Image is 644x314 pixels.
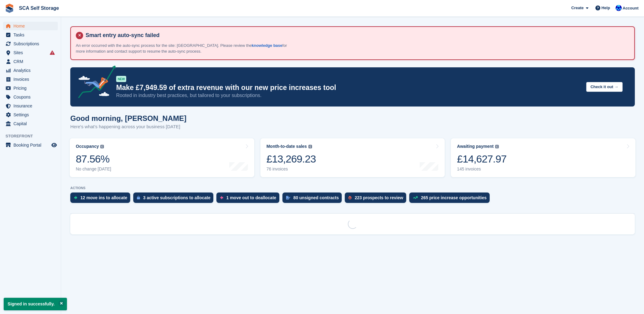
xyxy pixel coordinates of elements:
[116,92,581,99] p: Rooted in industry best practices, but tailored to your subscriptions.
[3,119,58,128] a: menu
[13,75,50,84] span: Invoices
[4,298,67,310] p: Signed in successfully.
[293,195,339,200] div: 80 unsigned contracts
[17,3,61,13] a: SCA Self Storage
[13,31,50,39] span: Tasks
[348,196,351,200] img: prospect-51fa495bee0391a8d652442698ab0144808aea92771e9ea1ae160a38d050c398.svg
[83,32,629,39] h4: Smart entry auto-sync failed
[133,193,216,206] a: 3 active subscriptions to allocate
[451,138,635,177] a: Awaiting payment £14,627.97 145 invoices
[308,145,312,148] img: icon-info-grey-7440780725fd019a000dd9b08b2336e03edf1995a4989e88bcd33f0948082b44.svg
[260,138,445,177] a: Month-to-date sales £13,269.23 76 invoices
[457,166,506,172] div: 145 invoices
[3,141,58,149] a: menu
[355,195,403,200] div: 223 prospects to review
[3,110,58,119] a: menu
[76,43,290,54] p: An error occurred with the auto-sync process for the site: [GEOGRAPHIC_DATA]. Please review the f...
[13,22,50,30] span: Home
[70,138,254,177] a: Occupancy 87.56% No change [DATE]
[345,193,409,206] a: 223 prospects to review
[137,196,140,200] img: active_subscription_to_allocate_icon-d502201f5373d7db506a760aba3b589e785aa758c864c3986d89f69b8ff3...
[623,5,638,11] span: Account
[421,195,487,200] div: 265 price increase opportunities
[13,57,50,66] span: CRM
[13,102,50,110] span: Insurance
[220,196,223,200] img: move_outs_to_deallocate_icon-f764333ba52eb49d3ac5e1228854f67142a1ed5810a6f6cc68b1a99e826820c5.svg
[413,196,418,199] img: price_increase_opportunities-93ffe204e8149a01c8c9dc8f82e8f89637d9d84a8eef4429ea346261dce0b2c0.svg
[3,66,58,75] a: menu
[3,75,58,84] a: menu
[3,93,58,101] a: menu
[73,65,116,100] img: price-adjustments-announcement-icon-8257ccfd72463d97f412b2fc003d46551f7dbcb40ab6d574587a9cd5c0d94...
[13,84,50,92] span: Pricing
[226,195,276,200] div: 1 move out to deallocate
[3,84,58,92] a: menu
[5,4,14,13] img: stora-icon-8386f47178a22dfd0bd8f6a31ec36ba5ce8667c1dd55bd0f319d3a0aa187defe.svg
[616,5,622,11] img: Kelly Neesham
[74,196,77,200] img: move_ins_to_allocate_icon-fdf77a2bb77ea45bf5b3d319d69a93e2d87916cf1d5bf7949dd705db3b84f3ca.svg
[252,43,282,48] a: knowledge base
[3,57,58,66] a: menu
[70,193,133,206] a: 12 move ins to allocate
[457,144,494,149] div: Awaiting payment
[13,141,50,149] span: Booking Portal
[282,193,345,206] a: 80 unsigned contracts
[76,144,99,149] div: Occupancy
[602,5,610,11] span: Help
[50,50,55,55] i: Smart entry sync failures have occurred
[13,66,50,75] span: Analytics
[116,76,126,82] div: NEW
[571,5,583,11] span: Create
[3,31,58,39] a: menu
[286,196,290,200] img: contract_signature_icon-13c848040528278c33f63329250d36e43548de30e8caae1d1a13099fd9432cc5.svg
[3,22,58,30] a: menu
[50,141,58,149] a: Preview store
[13,93,50,101] span: Coupons
[13,119,50,128] span: Capital
[100,145,104,148] img: icon-info-grey-7440780725fd019a000dd9b08b2336e03edf1995a4989e88bcd33f0948082b44.svg
[80,195,127,200] div: 12 move ins to allocate
[3,48,58,57] a: menu
[267,153,316,165] div: £13,269.23
[116,83,581,92] p: Make £7,949.59 of extra revenue with our new price increases tool
[3,39,58,48] a: menu
[143,195,210,200] div: 3 active subscriptions to allocate
[267,144,307,149] div: Month-to-date sales
[409,193,493,206] a: 265 price increase opportunities
[76,153,111,165] div: 87.56%
[6,133,61,139] span: Storefront
[70,186,635,190] p: ACTIONS
[13,110,50,119] span: Settings
[13,39,50,48] span: Subscriptions
[3,102,58,110] a: menu
[13,48,50,57] span: Sites
[70,114,186,122] h1: Good morning, [PERSON_NAME]
[586,82,623,92] button: Check it out →
[216,193,282,206] a: 1 move out to deallocate
[457,153,506,165] div: £14,627.97
[70,123,186,130] p: Here's what's happening across your business [DATE]
[76,166,111,172] div: No change [DATE]
[267,166,316,172] div: 76 invoices
[495,145,499,148] img: icon-info-grey-7440780725fd019a000dd9b08b2336e03edf1995a4989e88bcd33f0948082b44.svg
